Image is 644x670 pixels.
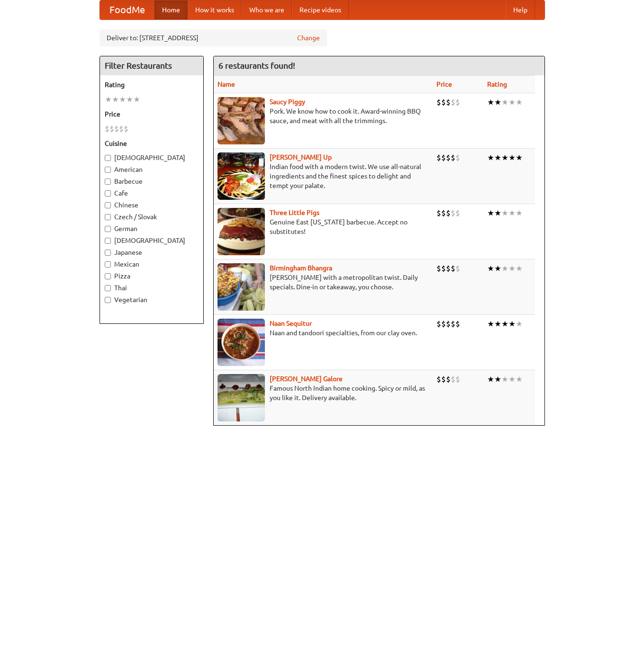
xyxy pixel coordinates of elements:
a: Home [154,0,188,19]
li: ★ [119,94,126,105]
li: $ [455,208,460,218]
a: Rating [487,80,507,88]
li: ★ [501,263,508,274]
li: ★ [508,319,516,329]
li: ★ [508,97,516,107]
li: ★ [508,374,516,384]
label: Japanese [105,248,199,257]
li: ★ [501,208,508,218]
a: FoodMe [100,0,154,19]
input: Japanese [105,250,111,256]
label: American [105,165,199,174]
li: ★ [126,94,133,105]
img: bhangra.jpg [218,263,265,311]
li: $ [436,374,441,384]
label: [DEMOGRAPHIC_DATA] [105,236,199,245]
img: currygalore.jpg [218,374,265,421]
li: $ [124,124,128,134]
label: Mexican [105,259,199,269]
li: $ [455,319,460,329]
li: ★ [487,152,494,163]
a: Birmingham Bhangra [270,264,332,272]
li: $ [446,319,451,329]
li: ★ [516,374,523,384]
li: ★ [112,94,119,105]
li: $ [441,374,446,384]
li: $ [451,319,455,329]
li: $ [436,152,441,163]
a: Price [436,80,452,88]
a: Who we are [242,0,292,19]
input: Pizza [105,273,111,279]
li: $ [446,152,451,163]
a: Name [218,80,235,88]
li: ★ [487,374,494,384]
img: curryup.jpg [218,152,265,200]
li: ★ [487,208,494,218]
li: ★ [133,94,140,105]
li: ★ [494,319,501,329]
li: ★ [501,97,508,107]
li: $ [436,263,441,274]
li: ★ [494,374,501,384]
input: Czech / Slovak [105,214,111,220]
li: ★ [516,319,523,329]
a: Recipe videos [292,0,349,19]
input: German [105,226,111,232]
li: ★ [487,263,494,274]
input: American [105,167,111,173]
li: $ [451,263,455,274]
li: $ [441,263,446,274]
ng-pluralize: 6 restaurants found! [218,61,295,70]
input: [DEMOGRAPHIC_DATA] [105,155,111,161]
input: Cafe [105,190,111,197]
li: $ [441,319,446,329]
p: Naan and tandoori specialties, from our clay oven. [218,328,429,338]
li: ★ [487,97,494,107]
li: ★ [508,263,516,274]
li: $ [451,374,455,384]
li: ★ [501,374,508,384]
p: Famous North Indian home cooking. Spicy or mild, as you like it. Delivery available. [218,384,429,402]
a: How it works [188,0,242,19]
li: ★ [516,97,523,107]
a: Change [297,33,320,43]
li: ★ [501,152,508,163]
li: ★ [508,152,516,163]
label: German [105,224,199,233]
li: ★ [487,319,494,329]
li: ★ [516,152,523,163]
li: $ [451,208,455,218]
div: Deliver to: [STREET_ADDRESS] [100,29,327,46]
a: Naan Sequitur [270,320,312,327]
li: ★ [516,208,523,218]
li: $ [441,97,446,107]
input: Mexican [105,261,111,268]
li: $ [455,374,460,384]
p: Pork. We know how to cook it. Award-winning BBQ sauce, and meat with all the trimmings. [218,107,429,125]
a: Saucy Piggy [270,98,305,106]
label: Chinese [105,200,199,210]
li: ★ [501,319,508,329]
li: $ [441,208,446,218]
li: $ [119,124,124,134]
li: $ [455,97,460,107]
label: Barbecue [105,177,199,186]
h5: Rating [105,80,199,89]
a: [PERSON_NAME] Up [270,153,332,161]
li: $ [436,97,441,107]
li: $ [446,208,451,218]
li: $ [446,374,451,384]
input: Vegetarian [105,297,111,303]
b: Three Little Pigs [270,209,319,216]
li: $ [109,124,114,134]
a: [PERSON_NAME] Galore [270,375,343,383]
input: Barbecue [105,179,111,185]
li: $ [455,152,460,163]
h4: Filter Restaurants [100,56,203,75]
label: Czech / Slovak [105,212,199,222]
